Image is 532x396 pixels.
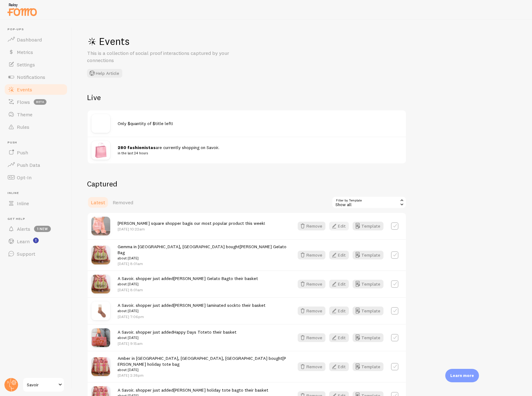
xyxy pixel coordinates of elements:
[298,280,325,288] button: Remove
[329,251,349,259] button: Edit
[118,308,266,314] small: about [DATE]
[353,307,383,315] a: Template
[34,226,51,232] span: 1 new
[118,314,266,319] p: [DATE] 7:06pm
[87,35,274,48] h1: Events
[329,362,353,371] a: Edit
[118,145,395,156] span: are currently shopping on Savoir.
[329,280,353,288] a: Edit
[17,238,30,244] span: Learn
[27,381,56,389] span: Savoir
[87,179,407,189] h2: Captured
[353,251,383,259] button: Template
[329,307,349,315] button: Edit
[113,199,133,205] span: Removed
[118,255,286,261] small: about [DATE]
[118,220,265,226] span: is our most popular product this week!
[4,171,68,184] a: Opt-In
[91,217,110,235] img: 04_28_savoir_catalog-133_small.jpg
[353,333,383,342] a: Template
[4,71,68,83] a: Notifications
[34,99,46,105] span: beta
[4,96,68,108] a: Flows beta
[4,248,68,260] a: Support
[118,281,258,287] small: about [DATE]
[17,162,40,168] span: Push Data
[4,108,68,121] a: Theme
[329,280,349,288] button: Edit
[118,287,258,292] p: [DATE] 8:01am
[17,49,33,55] span: Metrics
[4,46,68,58] a: Metrics
[118,244,286,261] span: Gemma in [GEOGRAPHIC_DATA], [GEOGRAPHIC_DATA] bought
[450,373,474,379] p: Learn more
[118,121,173,126] span: Only $quantity of $title left!
[91,357,110,376] img: 05_14_savoir_bags-9_small.jpg
[91,199,105,205] span: Latest
[4,159,68,171] a: Push Data
[17,111,32,118] span: Theme
[7,191,68,195] span: Inline
[17,74,45,80] span: Notifications
[118,220,190,226] a: [PERSON_NAME] square shopper bag
[298,362,325,371] button: Remove
[87,93,407,102] h2: Live
[173,302,236,308] a: [PERSON_NAME] laminated sock
[4,146,68,159] a: Push
[17,36,42,43] span: Dashboard
[118,276,258,287] span: A Savoir. shopper just added to their basket
[173,276,229,281] a: [PERSON_NAME] Gelato Bag
[298,333,325,342] button: Remove
[353,222,383,230] button: Template
[329,307,353,315] a: Edit
[4,235,68,248] a: Learn
[17,86,32,93] span: Events
[17,124,29,130] span: Rules
[118,244,286,255] a: [PERSON_NAME] Gelato Bag
[4,197,68,210] a: Inline
[118,261,286,266] p: [DATE] 8:01am
[91,302,110,320] img: Ribbed-Laminated-Sock-Rosa.webp
[118,329,237,341] span: A Savoir. shopper just added to their basket
[91,114,110,133] img: no_image.svg
[329,362,349,371] button: Edit
[4,83,68,96] a: Events
[17,251,35,257] span: Support
[445,369,479,382] div: Learn more
[17,61,35,68] span: Settings
[118,355,286,367] a: [PERSON_NAME] holiday tote bag
[22,377,65,392] a: Savoir
[17,226,30,232] span: Alerts
[91,275,110,293] img: 05_14_savoir_bags-12.jpg
[109,196,137,209] a: Removed
[329,222,353,230] a: Edit
[17,99,30,105] span: Flows
[4,33,68,46] a: Dashboard
[91,328,110,347] img: 735EFA58-9B23-49E0-9135-6D546CB6555E.png
[118,335,237,340] small: about [DATE]
[329,251,353,259] a: Edit
[87,196,109,209] a: Latest
[7,2,38,17] img: fomo-relay-logo-orange.svg
[17,149,28,156] span: Push
[173,387,239,393] a: [PERSON_NAME] holiday tote bag
[118,145,156,150] strong: 280 fashionistas
[118,302,266,314] span: A Savoir. shopper just added to their basket
[17,200,29,206] span: Inline
[353,362,383,371] button: Template
[329,333,353,342] a: Edit
[4,58,68,71] a: Settings
[91,141,110,160] img: rkGBZ7beR6KBiB4pPVmg
[87,69,122,78] button: Help Article
[33,238,39,243] svg: <p>Watch New Feature Tutorials!</p>
[353,280,383,288] button: Template
[118,373,286,378] p: [DATE] 2:38pm
[118,367,286,373] small: about [DATE]
[298,222,325,230] button: Remove
[17,174,32,181] span: Opt-In
[118,226,265,232] p: [DATE] 10:22am
[118,341,237,346] p: [DATE] 9:15am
